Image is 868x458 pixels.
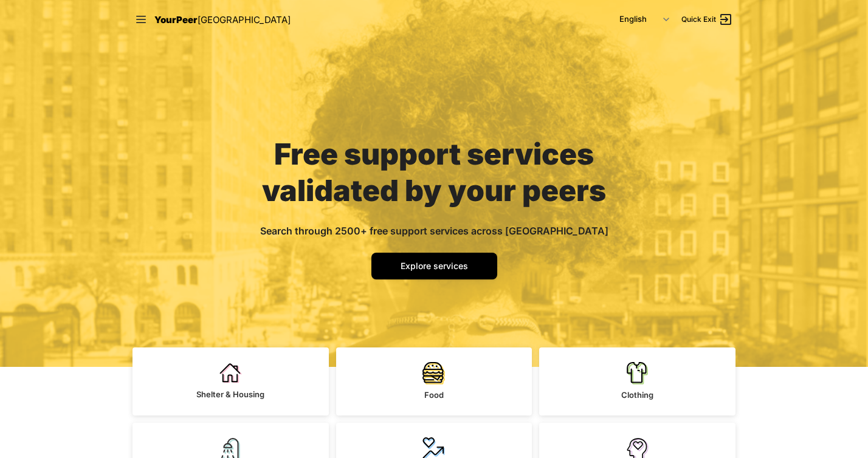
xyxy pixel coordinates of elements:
span: Food [424,390,444,400]
span: Clothing [621,390,653,400]
a: Quick Exit [681,12,733,27]
a: Explore services [371,253,497,279]
span: Explore services [401,261,468,271]
span: Search through 2500+ free support services across [GEOGRAPHIC_DATA] [260,225,608,237]
span: Shelter & Housing [196,389,264,399]
span: [GEOGRAPHIC_DATA] [198,14,291,26]
a: Food [336,347,532,415]
span: Free support services validated by your peers [262,136,606,208]
a: Clothing [539,347,735,415]
a: YourPeer[GEOGRAPHIC_DATA] [154,12,291,27]
span: Quick Exit [681,15,716,24]
span: YourPeer [154,14,198,26]
a: Shelter & Housing [133,347,329,415]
